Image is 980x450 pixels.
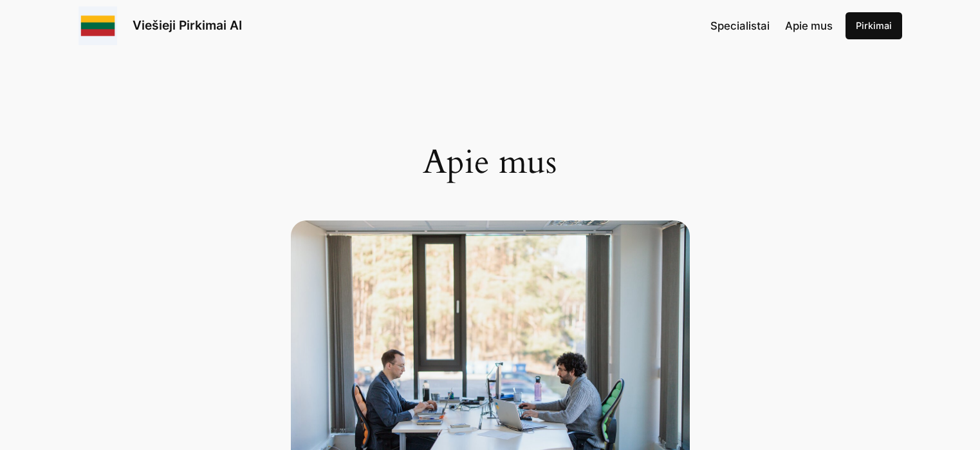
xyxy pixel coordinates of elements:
a: Pirkimai [846,12,902,39]
a: Specialistai [710,17,770,34]
a: Viešieji Pirkimai AI [133,17,242,33]
nav: Navigation [710,17,833,34]
a: Apie mus [785,17,833,34]
h1: Apie mus [291,143,690,182]
span: Specialistai [710,19,770,32]
span: Apie mus [785,19,833,32]
img: Viešieji pirkimai logo [79,6,117,45]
